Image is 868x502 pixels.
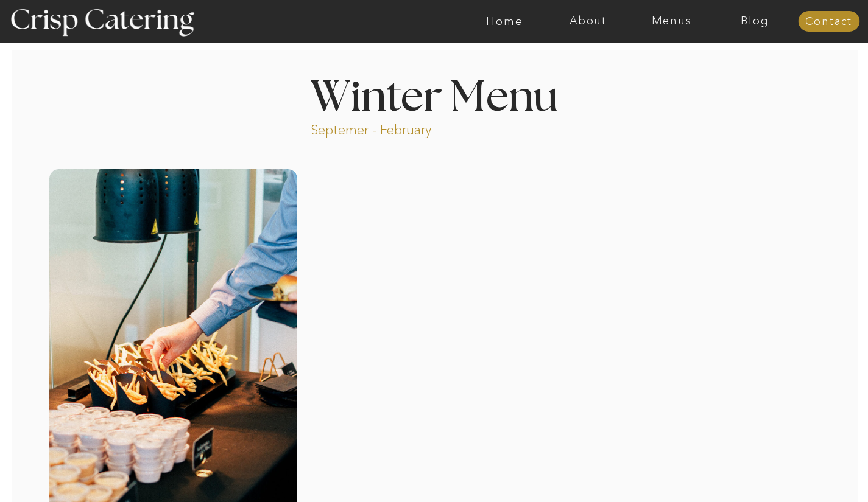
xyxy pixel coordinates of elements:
a: Menus [630,15,713,27]
a: Blog [713,15,797,27]
p: Septemer - February [311,121,478,135]
a: Home [463,15,546,27]
a: About [546,15,630,27]
a: Contact [798,16,859,28]
iframe: podium webchat widget bubble [746,441,868,502]
h1: Winter Menu [265,77,604,113]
